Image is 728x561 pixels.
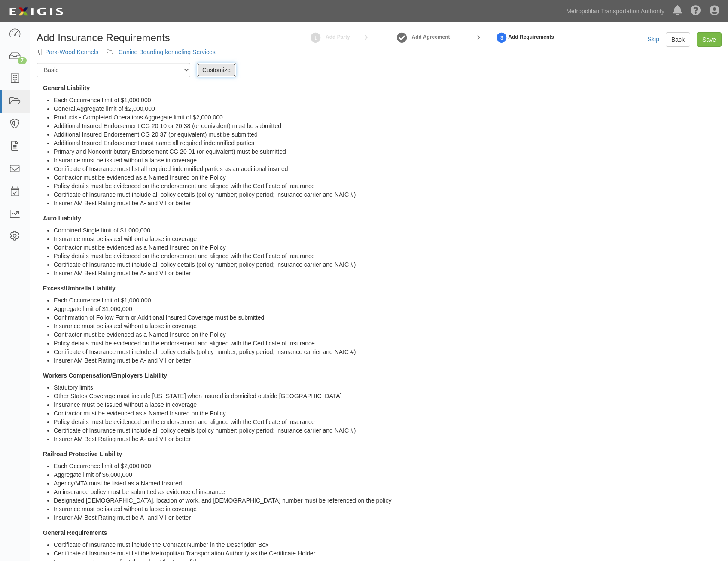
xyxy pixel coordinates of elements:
[54,383,722,392] li: Statutory limits
[6,4,66,19] img: Logo
[54,435,722,443] li: Insurer AM Best Rating must be A- and VII or better
[54,156,722,165] li: Insurance must be issued without a lapse in coverage
[412,34,450,41] a: Add Agreement
[43,215,81,222] strong: Auto Liability
[54,540,722,549] li: Certificate of Insurance must include the Contract Number in the Description Box
[54,173,722,182] li: Contractor must be evidenced as a Named Insured on the Policy
[54,269,722,277] li: Insurer AM Best Rating must be A- and VII or better
[54,462,722,470] li: Each Occurrence limit of $2,000,000
[54,339,722,348] li: Policy details must be evidenced on the endorsement and aligned with the Certificate of Insurance
[54,356,722,365] li: Insurer AM Best Rating must be A- and VII or better
[54,418,722,426] li: Policy details must be evidenced on the endorsement and aligned with the Certificate of Insurance
[54,426,722,435] li: Certificate of Insurance must include all policy details (policy number; policy period; insurance...
[54,165,722,173] li: Certificate of Insurance must list all required indemnified parties as an additional insured
[562,3,669,20] a: Metropolitan Transportation Authority
[43,529,107,536] strong: General Requirements
[54,409,722,418] li: Contractor must be evidenced as a Named Insured on the Policy
[54,296,722,305] li: Each Occurrence limit of $1,000,000
[119,49,216,55] a: Canine Boarding kenneling Services
[54,496,722,505] li: Designated [DEMOGRAPHIC_DATA], location of work, and [DEMOGRAPHIC_DATA] number must be referenced...
[666,32,690,47] a: Back
[54,488,722,496] li: An insurance policy must be submitted as evidence of insurance
[54,505,722,513] li: Insurance must be issued without a lapse in coverage
[54,470,722,479] li: Aggregate limit of $6,000,000
[54,226,722,235] li: Combined Single limit of $1,000,000
[54,113,722,122] li: Products - Completed Operations Aggregate limit of $2,000,000
[326,34,350,40] strong: Add Party
[54,513,722,522] li: Insurer AM Best Rating must be A- and VII or better
[309,33,322,43] strong: 1
[54,260,722,269] li: Certificate of Insurance must include all policy details (policy number; policy period; insurance...
[45,49,98,55] a: Park-Wood Kennels
[495,33,508,43] strong: 3
[691,6,701,16] i: Help Center - Complianz
[54,104,722,113] li: General Aggregate limit of $2,000,000
[54,243,722,252] li: Contractor must be evidenced as a Named Insured on the Policy
[43,85,90,91] strong: General Liability
[54,147,722,156] li: Primary and Noncontributory Endorsement CG 20 01 (or equivalent) must be submitted
[54,313,722,322] li: Confirmation of Follow Form or Additional Insured Coverage must be submitted
[43,285,116,292] strong: Excess/Umbrella Liability
[412,34,450,40] strong: Add Agreement
[508,34,554,41] strong: Add Requirements
[54,392,722,400] li: Other States Coverage must include [US_STATE] when insured is domiciled outside [GEOGRAPHIC_DATA]
[648,36,659,43] a: Skip
[495,28,508,46] a: Set Requirements
[54,122,722,130] li: Additional Insured Endorsement CG 20 10 or 20 38 (or equivalent) must be submitted
[54,322,722,330] li: Insurance must be issued without a lapse in coverage
[54,96,722,104] li: Each Occurrence limit of $1,000,000
[54,305,722,313] li: Aggregate limit of $1,000,000
[54,348,722,356] li: Certificate of Insurance must include all policy details (policy number; policy period; insurance...
[54,182,722,190] li: Policy details must be evidenced on the endorsement and aligned with the Certificate of Insurance
[43,372,167,379] strong: Workers Compensation/Employers Liability
[54,235,722,243] li: Insurance must be issued without a lapse in coverage
[54,199,722,207] li: Insurer AM Best Rating must be A- and VII or better
[54,330,722,339] li: Contractor must be evidenced as a Named Insured on the Policy
[396,28,408,46] a: Add Agreement
[697,32,722,47] input: Save
[54,190,722,199] li: Certificate of Insurance must include all policy details (policy number; policy period; insurance...
[18,57,27,64] div: 7
[54,252,722,260] li: Policy details must be evidenced on the endorsement and aligned with the Certificate of Insurance
[54,549,722,558] li: Certificate of Insurance must list the Metropolitan Transportation Authority as the Certificate H...
[37,32,256,43] h1: Add Insurance Requirements
[54,479,722,488] li: Agency/MTA must be listed as a Named Insured
[43,451,122,457] strong: Railroad Protective Liability
[197,63,236,77] a: Customize
[54,130,722,139] li: Additional Insured Endorsement CG 20 37 (or equivalent) must be submitted
[54,400,722,409] li: Insurance must be issued without a lapse in coverage
[54,139,722,147] li: Additional Insured Endorsement must name all required indemnified parties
